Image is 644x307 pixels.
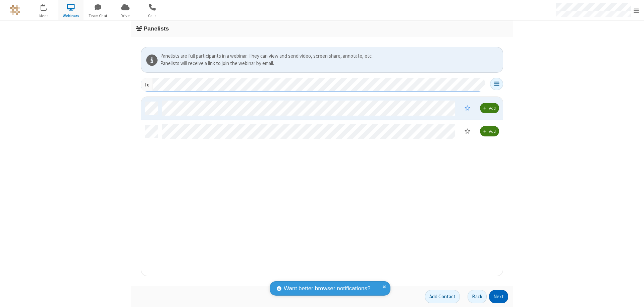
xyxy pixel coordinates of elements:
button: Add [480,103,499,113]
div: Panelists will receive a link to join the webinar by email. [160,60,500,67]
button: This contact cannot be made moderator because they have no account. [460,102,475,114]
img: QA Selenium DO NOT DELETE OR CHANGE [10,5,20,15]
span: Add [489,129,496,134]
button: Back [468,290,487,303]
div: Panelists are full participants in a webinar. They can view and send video, screen share, annotat... [160,52,500,60]
span: Add [489,106,496,111]
button: Next [489,290,508,303]
div: 1 [45,4,50,9]
span: Webinars [58,13,84,19]
span: Want better browser notifications? [284,284,370,293]
div: grid [141,97,503,277]
button: Open menu [490,78,503,90]
button: Moderator [460,125,475,137]
button: Add Contact [425,290,460,303]
span: Drive [113,13,138,19]
span: Team Chat [86,13,111,19]
span: Calls [140,13,165,19]
div: To [141,78,153,91]
span: Meet [31,13,56,19]
h3: Panelists [136,25,508,32]
span: Add Contact [429,293,455,300]
button: Add [480,126,499,136]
